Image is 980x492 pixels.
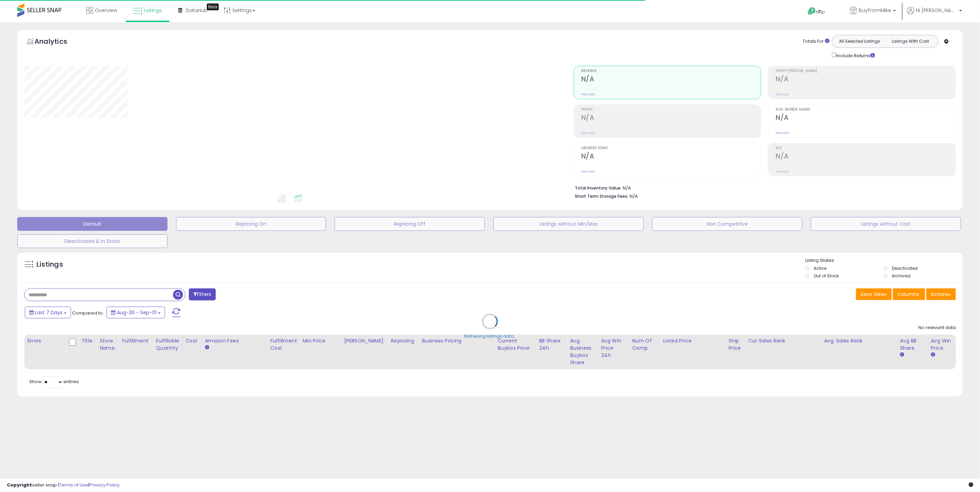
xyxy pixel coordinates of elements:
[95,7,117,14] span: Overview
[776,92,789,96] small: Prev: N/A
[807,7,816,16] i: Get Help
[581,92,595,96] small: Prev: N/A
[776,152,956,162] h2: N/A
[803,38,829,45] div: Totals For
[17,217,167,231] button: Default
[186,7,207,14] span: DataHub
[776,75,956,84] h2: N/A
[581,152,761,162] h2: N/A
[575,185,622,191] b: Total Inventory Value:
[802,2,839,22] a: Help
[581,108,761,112] span: Profit
[652,217,803,231] button: Non Competitive
[581,75,761,84] h2: N/A
[776,146,956,150] span: ROI
[17,234,167,248] button: Deactivated & In Stock
[144,7,162,14] span: Listings
[916,7,957,14] span: Hi [PERSON_NAME]
[776,170,789,174] small: Prev: N/A
[493,217,644,231] button: Listings without Min/Max
[335,217,485,231] button: Repricing Off
[816,9,825,15] span: Help
[581,114,761,123] h2: N/A
[776,131,789,135] small: Prev: N/A
[575,193,629,199] b: Short Term Storage Fees:
[776,69,956,73] span: Profit [PERSON_NAME]
[575,183,951,192] li: N/A
[885,37,936,46] button: Listings With Cost
[811,217,961,231] button: Listings without Cost
[581,131,595,135] small: Prev: N/A
[464,334,516,340] div: Retrieving listings data..
[581,69,761,73] span: Revenue
[827,51,884,59] div: Include Returns
[207,3,219,10] div: Tooltip anchor
[859,7,891,14] span: BuyFromMike
[630,193,638,199] span: N/A
[176,217,326,231] button: Repricing On
[834,37,885,46] button: All Selected Listings
[581,146,761,150] span: Ordered Items
[34,37,81,48] h5: Analytics
[907,7,962,22] a: Hi [PERSON_NAME]
[581,170,595,174] small: Prev: N/A
[776,114,956,123] h2: N/A
[776,108,956,112] span: Avg. Buybox Share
